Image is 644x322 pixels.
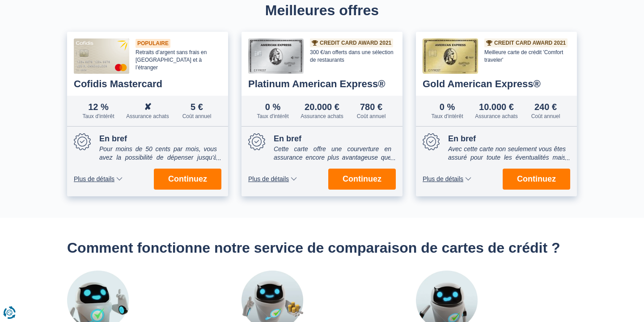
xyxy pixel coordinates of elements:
[448,133,566,144] div: En bref
[274,145,391,163] div: Cette carte offre une courverture en assurance encore plus avantageuse que la carte gold. Elle vo...
[99,145,217,163] div: Pour moins de 50 cents par mois, vous avez la possibilité de dépenser jusqu'à 5.001€ de plus que ...
[67,3,577,18] h2: Meilleures offres
[448,145,566,163] div: Avec cette carte non seulement vous êtes assuré pour toute les éventualités mais vous récupérez a...
[99,133,217,144] div: En bref
[521,102,570,111] div: 240 €
[517,175,556,183] span: Continuez
[297,113,347,119] div: Assurance achats
[248,102,297,111] div: 0 %
[423,113,472,119] div: Taux d'intérêt
[248,38,304,74] img: Platinum American Express®
[74,38,129,74] img: Cofidis Mastercard
[248,79,396,89] div: Platinum American Express®
[297,102,347,111] div: 20.000 €
[154,169,221,190] button: Continuez
[472,113,521,119] div: Assurance achats
[423,176,463,182] span: Plus de détails
[423,79,570,89] div: Gold American Express®
[310,49,396,64] div: 300 €/an offerts dans une sélection de restaurants
[172,113,221,119] div: Coût annuel
[74,176,114,182] span: Plus de détails
[172,102,221,111] div: 5 €
[74,102,123,111] div: 12 %
[503,169,570,190] button: Continuez
[248,176,297,182] button: Plus de détails
[472,102,521,111] div: 10.000 €
[136,39,170,48] div: Populaire
[74,176,123,182] button: Plus de détails
[423,38,478,74] img: Gold American Express®
[168,175,207,183] span: Continuez
[248,176,289,182] span: Plus de détails
[484,49,570,64] div: Meilleure carte de crédit 'Comfort traveler'
[74,113,123,119] div: Taux d'intérêt
[347,113,396,119] div: Coût annuel
[274,133,391,144] div: En bref
[347,102,396,111] div: 780 €
[136,49,221,71] div: Retraits d’argent sans frais en [GEOGRAPHIC_DATA] et à l’étranger
[123,102,172,111] div: ✘
[423,176,471,182] button: Plus de détails
[521,113,570,119] div: Coût annuel
[74,79,221,89] div: Cofidis Mastercard
[343,175,381,183] span: Continuez
[486,40,566,46] a: Credit Card Award 2021
[248,113,297,119] div: Taux d'intérêt
[328,169,396,190] button: Continuez
[67,239,577,256] h2: Comment fonctionne notre service de comparaison de cartes de crédit ?
[312,40,391,46] a: Credit Card Award 2021
[423,102,472,111] div: 0 %
[123,113,172,119] div: Assurance achats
